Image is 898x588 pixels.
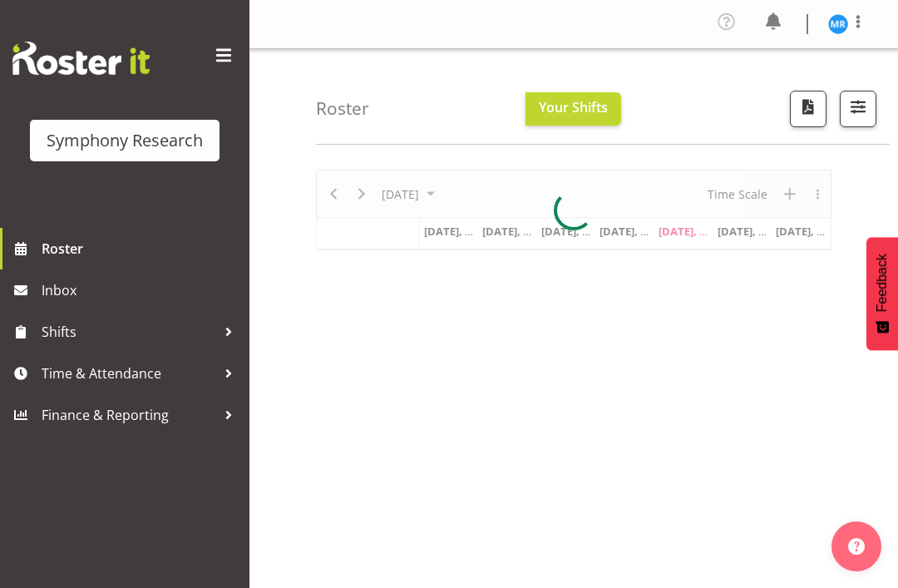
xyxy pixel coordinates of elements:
[525,92,621,126] button: Your Shifts
[47,128,203,153] div: Symphony Research
[840,91,876,127] button: Filter Shifts
[848,538,865,555] img: help-xxl-2.png
[12,42,150,75] img: Rosterit website logo
[42,403,216,427] span: Finance & Reporting
[539,98,608,116] span: Your Shifts
[42,319,216,344] span: Shifts
[42,236,241,261] span: Roster
[866,237,898,350] button: Feedback - Show survey
[316,99,369,118] h4: Roster
[790,91,826,127] button: Download a PDF of the roster according to the set date range.
[42,361,216,386] span: Time & Attendance
[875,254,890,312] span: Feedback
[828,14,848,34] img: michael-robinson11856.jpg
[42,278,241,303] span: Inbox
